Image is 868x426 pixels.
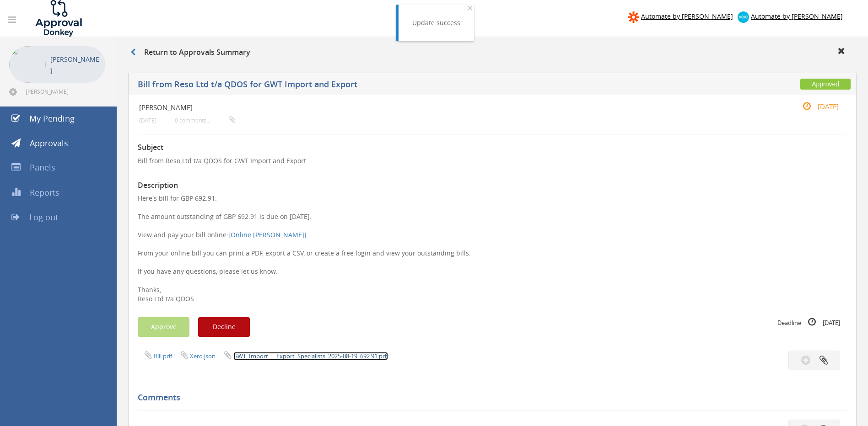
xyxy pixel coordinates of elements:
div: Update success [412,18,460,27]
h5: Bill from Reso Ltd t/a QDOS for GWT Import and Export [138,80,636,91]
h4: [PERSON_NAME] [139,104,728,112]
a: Bill.pdf [154,352,172,360]
h3: Description [138,181,847,190]
h3: Return to Approvals Summary [130,48,250,57]
span: Log out [29,212,58,223]
small: [DATE] [139,117,156,124]
button: Decline [198,317,250,337]
span: Automate by [PERSON_NAME] [641,12,733,21]
a: GWT_Import___Export_Specialists_2025-08-19_692.91.pdf [233,352,388,360]
small: [DATE] [793,101,839,112]
span: Approvals [30,138,68,149]
p: Here's bill for GBP 692.91. The amount outstanding of GBP 692.91 is due on [DATE]. View and pay y... [138,194,847,304]
button: Approve [138,317,189,337]
small: 0 comments... [175,117,235,124]
span: × [467,1,473,14]
p: Bill from Reso Ltd t/a QDOS for GWT Import and Export [138,156,847,165]
span: My Pending [29,113,75,124]
span: [PERSON_NAME][EMAIL_ADDRESS][DOMAIN_NAME] [26,88,103,95]
span: Reports [30,187,59,198]
span: Automate by [PERSON_NAME] [751,12,843,21]
a: Xero.json [190,352,216,360]
h5: Comments [138,393,840,402]
span: Panels [30,162,55,173]
p: [PERSON_NAME] [50,53,101,76]
img: zapier-logomark.png [628,11,639,23]
img: xero-logo.png [738,11,749,23]
h3: Subject [138,144,847,152]
span: Approved [800,79,851,90]
a: [Online [PERSON_NAME]] [228,230,307,239]
small: Deadline [DATE] [777,317,840,327]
